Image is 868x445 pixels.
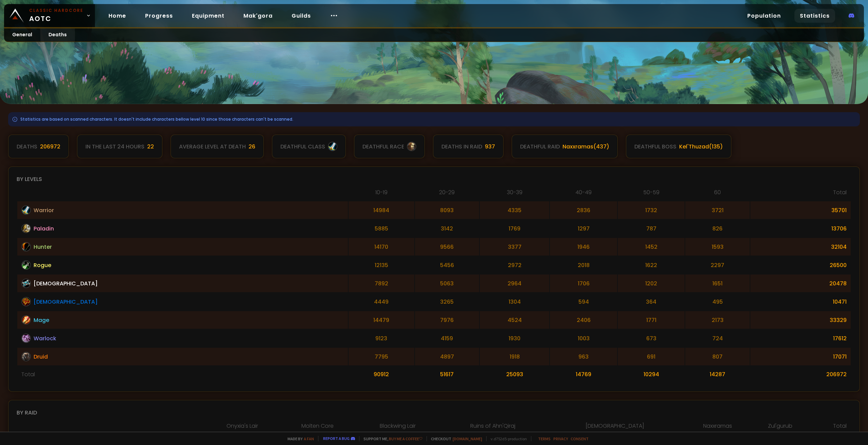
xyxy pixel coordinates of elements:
td: 3721 [685,201,749,219]
td: 3142 [415,220,479,237]
td: 13706 [750,220,851,237]
td: 8093 [415,201,479,219]
td: 1593 [685,238,749,256]
td: 10471 [750,293,851,310]
td: 51617 [415,366,479,383]
td: 495 [685,293,749,310]
th: Zul'gurub [752,422,809,434]
th: Molten Core [280,422,355,434]
a: Mak'gora [238,9,278,23]
td: 4449 [349,293,414,310]
span: Warlock [34,334,56,343]
td: 364 [618,293,685,310]
td: 90912 [349,366,414,383]
td: 4159 [415,329,479,347]
td: 10294 [618,366,685,383]
a: Consent [571,436,589,441]
td: 4897 [415,348,479,365]
div: Average level at death [179,142,246,151]
td: 35701 [750,201,851,219]
a: Home [103,9,132,23]
td: 14287 [685,366,749,383]
span: Support me, [359,436,422,441]
td: 5885 [349,220,414,237]
td: 2173 [685,311,749,329]
td: 9566 [415,238,479,256]
td: 1304 [480,293,550,310]
td: 2406 [550,311,617,329]
td: 963 [550,348,617,365]
div: deathful race [362,142,404,151]
div: By raid [17,408,851,417]
div: 937 [485,142,495,151]
a: Population [742,9,786,23]
td: 14769 [550,366,617,383]
td: 12135 [349,256,414,274]
td: 17071 [750,348,851,365]
th: 30-39 [480,188,550,201]
div: deathful class [280,142,325,151]
span: Paladin [34,224,54,233]
td: 4335 [480,201,550,219]
th: Total [810,422,851,434]
td: 1732 [618,201,685,219]
td: 4524 [480,311,550,329]
td: 594 [550,293,617,310]
a: Equipment [186,9,230,23]
div: In the last 24 hours [85,142,144,151]
td: 1918 [480,348,550,365]
td: 32104 [750,238,851,256]
a: Privacy [553,436,568,441]
span: v. d752d5 - production [486,436,527,441]
div: Deaths in raid [441,142,482,151]
td: 3377 [480,238,550,256]
div: By levels [17,175,851,183]
td: 33329 [750,311,851,329]
td: 9123 [349,329,414,347]
a: Classic HardcoreAOTC [4,4,95,27]
td: 673 [618,329,685,347]
div: 26 [249,142,255,151]
a: Terms [538,436,551,441]
td: 1297 [550,220,617,237]
th: [DEMOGRAPHIC_DATA] [546,422,683,434]
span: Hunter [34,243,52,251]
div: deathful boss [634,142,676,151]
th: 40-49 [550,188,617,201]
td: 724 [685,329,749,347]
td: 691 [618,348,685,365]
td: 26500 [750,256,851,274]
td: 14479 [349,311,414,329]
div: Deaths [17,142,37,151]
td: 25093 [480,366,550,383]
td: 1202 [618,275,685,292]
td: 14170 [349,238,414,256]
div: Naxxramas ( 437 ) [563,142,609,151]
td: 2964 [480,275,550,292]
td: 206972 [750,366,851,383]
th: Blackwing Lair [356,422,439,434]
div: 22 [147,142,154,151]
th: Ruins of Ahn'Qiraj [440,422,546,434]
div: Statistics are based on scanned characters. It doesn't include characters bellow level 10 since t... [8,112,860,126]
td: 826 [685,220,749,237]
th: 20-29 [415,188,479,201]
a: Guilds [286,9,316,23]
th: 50-59 [618,188,685,201]
span: Checkout [427,436,482,441]
div: 206972 [40,142,60,151]
td: 3265 [415,293,479,310]
th: Naxxramas [684,422,751,434]
td: 7892 [349,275,414,292]
td: 1452 [618,238,685,256]
td: 5063 [415,275,479,292]
a: General [4,28,40,42]
a: Report a bug [323,436,350,441]
td: 787 [618,220,685,237]
td: 1946 [550,238,617,256]
td: 17612 [750,329,851,347]
small: Classic Hardcore [29,7,83,14]
th: Onyxia's Lair [205,422,279,434]
td: 1769 [480,220,550,237]
td: 1651 [685,275,749,292]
